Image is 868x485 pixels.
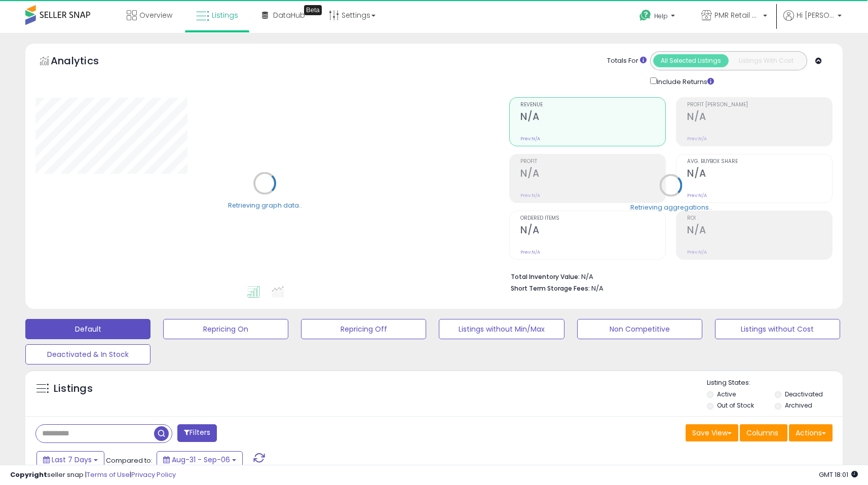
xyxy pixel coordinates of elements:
div: Retrieving aggregations.. [630,203,712,212]
button: Listings without Cost [715,319,840,339]
button: Repricing On [163,319,288,339]
button: Default [25,319,150,339]
span: Columns [746,428,778,438]
a: Hi [PERSON_NAME] [783,10,842,33]
div: Totals For [607,56,647,66]
button: Actions [789,424,833,441]
strong: Copyright [10,470,47,479]
button: Listings without Min/Max [439,319,564,339]
a: Privacy Policy [131,470,176,479]
button: Filters [177,424,217,442]
a: Terms of Use [87,470,130,479]
label: Archived [785,401,812,410]
div: seller snap | | [10,470,176,480]
button: Columns [740,424,787,441]
div: Include Returns [643,75,726,87]
button: Save View [686,424,738,441]
span: Aug-31 - Sep-06 [172,455,230,465]
button: Repricing Off [301,319,426,339]
button: Listings With Cost [728,54,804,67]
h5: Listings [54,382,93,396]
span: Last 7 Days [52,455,92,465]
a: Help [631,2,685,33]
span: Help [654,12,668,20]
span: Hi [PERSON_NAME] [797,10,835,20]
button: Non Competitive [577,319,702,339]
i: Get Help [639,9,652,22]
button: Deactivated & In Stock [25,344,150,365]
button: All Selected Listings [653,54,729,67]
label: Deactivated [785,390,823,398]
span: 2025-09-14 18:01 GMT [819,470,858,479]
span: PMR Retail USA LLC [714,10,760,20]
button: Aug-31 - Sep-06 [157,451,243,468]
h5: Analytics [51,54,119,70]
label: Out of Stock [717,401,754,410]
label: Active [717,390,736,398]
span: Overview [139,10,172,20]
div: Tooltip anchor [304,5,322,15]
button: Last 7 Days [36,451,104,468]
span: Listings [212,10,238,20]
div: Retrieving graph data.. [228,200,302,210]
span: Compared to: [106,456,153,465]
span: DataHub [273,10,305,20]
p: Listing States: [707,378,843,388]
